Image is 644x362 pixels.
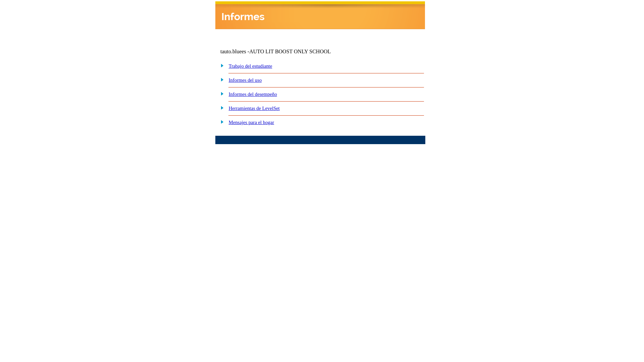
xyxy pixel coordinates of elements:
a: Mensajes para el hogar [229,120,274,125]
img: plus.gif [217,62,224,68]
a: Trabajo del estudiante [229,63,272,69]
img: plus.gif [217,90,224,97]
img: plus.gif [217,76,224,82]
a: Informes del uso [229,77,262,83]
img: plus.gif [217,119,224,125]
img: plus.gif [217,105,224,111]
a: Informes del desempeño [229,92,277,97]
img: header [215,1,425,29]
nobr: AUTO LIT BOOST ONLY SCHOOL [249,49,331,54]
td: tauto.bluees - [220,49,344,55]
a: Herramientas de LevelSet [229,106,280,111]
